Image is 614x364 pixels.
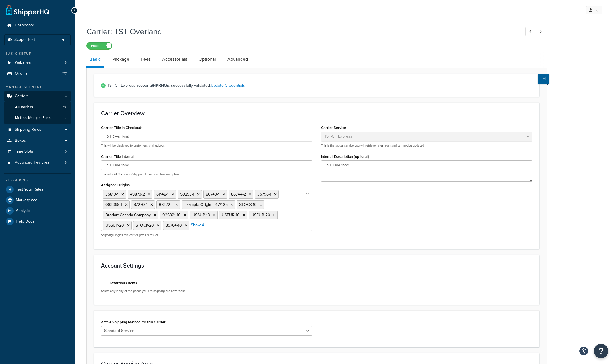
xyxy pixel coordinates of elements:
a: Time Slots0 [4,146,71,157]
span: USFUR-20 [251,212,270,218]
p: This will ONLY show in ShipperHQ and can be descriptive [101,172,312,177]
li: Time Slots [4,146,71,157]
a: Websites5 [4,57,71,68]
span: Origins [15,71,28,76]
p: This is the actual service you will retrieve rates from and can not be updated [321,143,532,148]
span: 12 [63,105,66,110]
h1: Carrier: TST Overland [86,26,515,37]
span: 5 [65,60,67,65]
a: Advanced Features5 [4,157,71,168]
span: TST-CF Express account is successfully validated. [107,81,532,90]
a: AllCarriers12 [4,102,71,113]
button: Show Help Docs [538,74,549,84]
li: Carriers [4,91,71,124]
span: USFUR-10 [222,212,240,218]
span: 61148-1 [156,191,169,197]
span: Method Merging Rules [15,115,51,120]
label: Assigned Origins [101,183,130,187]
a: Origins177 [4,68,71,79]
li: Method Merging Rules [4,113,71,123]
a: Help Docs [4,216,71,227]
span: Example Origin: L4W1G5 [184,202,228,208]
li: Advanced Features [4,157,71,168]
span: Test Your Rates [16,187,43,192]
span: Dashboard [15,23,34,28]
span: Boxes [15,138,26,143]
span: 86744-2 [231,191,246,197]
label: Carrier Title Internal [101,154,134,159]
a: Dashboard [4,20,71,31]
span: Carriers [15,94,29,99]
label: Carrier Service [321,126,346,130]
span: 177 [62,71,67,76]
li: Origins [4,68,71,79]
li: Websites [4,57,71,68]
a: Shipping Rules [4,124,71,135]
p: This will be displayed to customers at checkout [101,143,312,148]
div: Basic Setup [4,51,71,56]
span: 35819-1 [105,191,119,197]
a: Boxes [4,135,71,146]
label: Enabled [87,42,112,49]
span: All Carriers [15,105,33,110]
label: Hazardous Items [109,280,137,286]
span: 49873-2 [130,191,145,197]
span: 0 [65,149,67,154]
a: Previous Record [525,27,537,36]
h3: Account Settings [101,262,532,269]
label: Internal Description (optional) [321,154,369,159]
span: USSUP-20 [105,222,124,228]
h3: Carrier Overview [101,110,532,116]
button: Open Resource Center [594,344,608,358]
span: 85764-10 [166,222,182,228]
span: 86743-1 [206,191,220,197]
span: 2 [64,115,66,120]
span: 87270-1 [134,202,147,208]
span: Help Docs [16,219,35,224]
span: 026921-10 [162,212,181,218]
span: Shipping Rules [15,127,41,132]
span: 35796-1 [257,191,271,197]
span: Websites [15,60,31,65]
a: Method Merging Rules2 [4,113,71,123]
span: USSUP-10 [192,212,210,218]
p: Shipping Origins this carrier gives rates for [101,233,312,237]
span: STOCK-10 [239,202,257,208]
label: Carrier Title in Checkout [101,126,142,130]
a: Accessorials [159,52,190,66]
div: Manage Shipping [4,85,71,90]
label: Active Shipping Method for this Carrier [101,320,166,324]
a: Next Record [536,27,547,36]
a: Carriers [4,91,71,102]
a: Advanced [225,52,251,66]
a: Optional [196,52,219,66]
a: Show All... [191,222,209,228]
strong: SHPRHQ [151,82,167,88]
a: Marketplace [4,195,71,205]
span: Advanced Features [15,160,50,165]
textarea: TST Overland [321,160,532,182]
a: Basic [86,52,104,68]
a: Update Credentials [211,82,245,88]
a: Fees [138,52,153,66]
a: Test Your Rates [4,184,71,195]
a: Package [109,52,132,66]
span: Scope: Test [14,37,35,42]
span: 59293-1 [180,191,194,197]
div: Resources [4,178,71,183]
span: 5 [65,160,67,165]
a: Analytics [4,206,71,216]
span: 87322-1 [159,202,173,208]
span: 083368-1 [105,202,122,208]
p: Select only if any of the goods you are shipping are hazardous [101,289,312,293]
span: STOCK-20 [136,222,154,228]
span: Time Slots [15,149,33,154]
span: Brodart Canada Company [105,212,151,218]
